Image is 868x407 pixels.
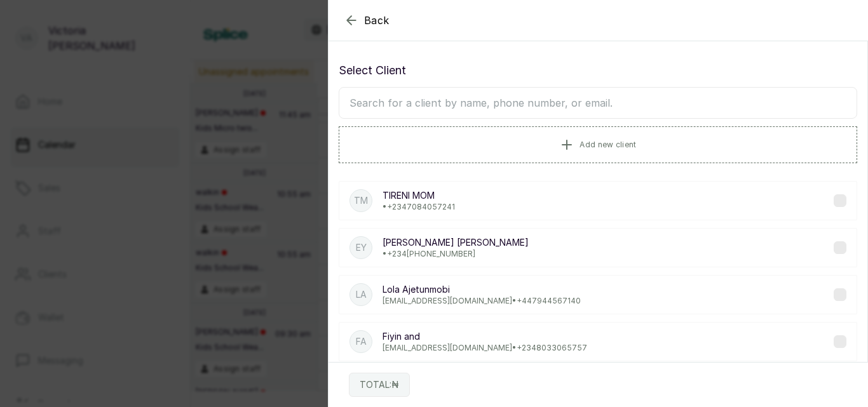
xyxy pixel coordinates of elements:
[383,249,529,259] p: • +234 [PHONE_NUMBER]
[356,335,367,348] p: Fa
[364,13,390,28] span: Back
[356,241,367,254] p: EY
[356,288,367,301] p: LA
[339,87,857,119] input: Search for a client by name, phone number, or email.
[344,13,390,28] button: Back
[383,236,529,249] p: [PERSON_NAME] [PERSON_NAME]
[383,343,587,353] p: [EMAIL_ADDRESS][DOMAIN_NAME] • +234 8033065757
[360,378,399,391] p: TOTAL: ₦
[354,194,368,207] p: TM
[383,189,455,202] p: TIRENI MOM
[383,202,455,212] p: • +234 7084057241
[383,296,581,306] p: [EMAIL_ADDRESS][DOMAIN_NAME] • +44 7944567140
[383,283,581,296] p: Lola Ajetunmobi
[339,62,857,79] p: Select Client
[339,126,857,163] button: Add new client
[383,330,587,343] p: Fiyin and
[580,140,636,150] span: Add new client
